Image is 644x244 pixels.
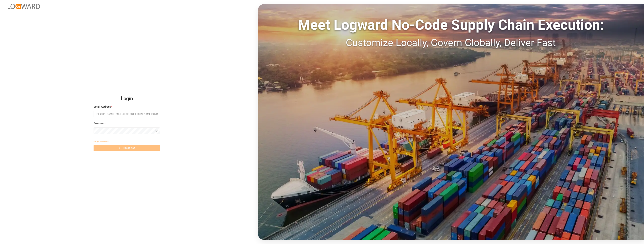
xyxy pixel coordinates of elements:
span: Email Address [94,105,111,109]
img: Logward_new_orange.png [8,4,40,9]
input: Enter your email [94,111,160,117]
div: Meet Logward No-Code Supply Chain Execution: [258,14,644,35]
h2: Login [94,93,160,105]
div: Customize Locally, Govern Globally, Deliver Fast [258,35,644,50]
span: Password [94,121,105,125]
